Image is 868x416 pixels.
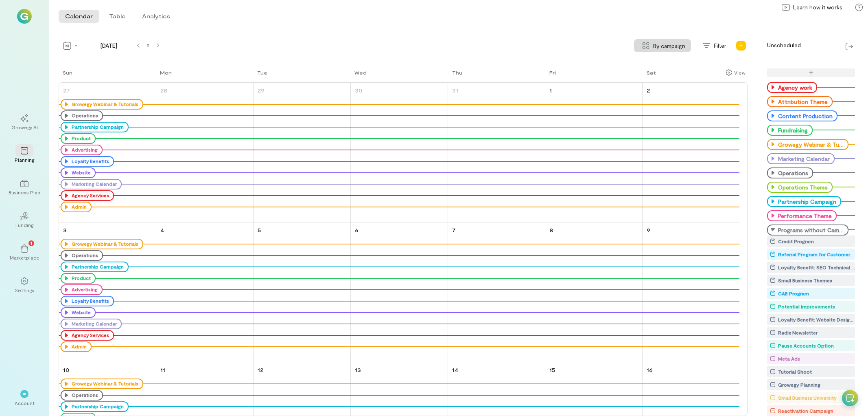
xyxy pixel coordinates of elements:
div: Agency work [776,84,812,91]
div: Fundraising [767,125,813,136]
a: August 1, 2025 [548,84,553,96]
div: Product [70,275,91,282]
div: Admin [70,343,87,350]
div: Referral Program for Customers and Other [778,250,855,258]
a: August 6, 2025 [353,224,360,236]
a: August 16, 2025 [645,364,654,376]
div: Funding [15,222,33,228]
div: Partnership Campaign [776,198,836,205]
div: Partnership Campaign [61,401,129,412]
div: Operations [70,392,98,398]
div: Growegy AI [11,124,38,130]
a: August 4, 2025 [159,224,166,236]
div: Attribution Theme [776,98,828,105]
div: Product [61,133,96,144]
div: Performance Theme [776,212,832,219]
div: Advertising [70,286,98,293]
div: Add new program [735,39,748,52]
span: By campaign [653,42,685,50]
div: Fri [549,69,556,76]
div: Sat [647,69,656,76]
div: Programs without Campaigns [776,227,844,233]
td: August 6, 2025 [351,222,448,362]
div: Agency Services [61,190,114,201]
div: Loyalty Benefit: SEO Technical Review [778,263,855,271]
div: Advertising [61,284,103,295]
td: August 5, 2025 [254,222,351,362]
div: Agency Services [70,332,109,339]
div: Meta Ads [778,354,800,363]
a: Planning [10,140,39,169]
div: Account [15,400,35,406]
span: Filter [714,42,726,50]
div: Mon [160,69,172,76]
a: Business Plan [10,173,39,202]
div: Operations [767,167,813,178]
div: Growegy Webinar & Tutorials [61,239,143,249]
a: Saturday [643,68,658,82]
div: Admin [61,341,92,352]
a: Wednesday [350,68,368,82]
div: Product [61,273,96,284]
div: Operations Theme [776,184,828,191]
div: Advertising [61,145,103,155]
a: August 2, 2025 [645,84,652,96]
div: Partnership Campaign [61,262,129,272]
div: Potential improvements [778,302,835,310]
div: Partnership Campaign [61,122,129,132]
td: August 8, 2025 [545,222,642,362]
a: August 7, 2025 [450,224,457,236]
div: Marketing Calendar [70,321,117,327]
div: Attribution Theme [767,96,833,107]
div: Marketplace [10,254,39,261]
a: August 8, 2025 [548,224,555,236]
div: Loyalty Benefit: Website Design Review & Recommendations [778,315,855,324]
td: July 31, 2025 [448,83,545,222]
div: Agency Services [70,192,109,199]
div: Product [70,135,91,142]
a: July 30, 2025 [353,84,364,96]
a: July 31, 2025 [450,84,460,96]
div: Operations [61,250,103,261]
td: July 29, 2025 [254,83,351,222]
div: Radix Newsletter [778,328,818,337]
div: Operations [61,110,103,121]
div: Agency work [767,82,817,93]
a: August 14, 2025 [450,364,460,376]
div: Reactivation Campaign [778,407,833,415]
div: Website [70,309,91,316]
div: Operations [776,169,808,176]
a: August 11, 2025 [159,364,167,376]
div: Agency Services [61,330,114,341]
div: Show columns [724,67,748,78]
div: Growegy Webinar & Tutorials [70,241,138,247]
span: 1 [31,239,32,247]
div: Small Business University [778,394,837,402]
div: Partnership Campaign [70,403,124,410]
div: Thu [452,69,462,76]
td: August 9, 2025 [642,222,739,362]
a: Sunday [59,68,74,82]
button: Calendar [59,10,99,23]
div: Growegy Webinar & Tutorials [70,381,138,387]
div: Operations Theme [767,182,833,193]
div: Growegy Planning [778,381,820,389]
div: Marketing Calendar [70,181,117,187]
div: View [734,69,746,76]
td: August 3, 2025 [59,222,156,362]
div: Partnership Campaign [70,124,124,130]
div: Fundraising [776,127,808,134]
div: Growegy Webinar & Tutorials [70,101,138,108]
div: Content Production [776,112,833,119]
td: August 2, 2025 [642,83,739,222]
div: Advertising [70,147,98,153]
div: Credit Program [778,237,814,245]
div: Planning [15,156,34,163]
div: Admin [70,204,87,210]
a: August 13, 2025 [353,364,363,376]
div: Loyalty Benefits [70,298,109,304]
div: Growegy Webinar & Tutorials [61,99,143,110]
div: Operations [70,252,98,259]
a: Funding [10,205,39,235]
div: Wed [354,69,367,76]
